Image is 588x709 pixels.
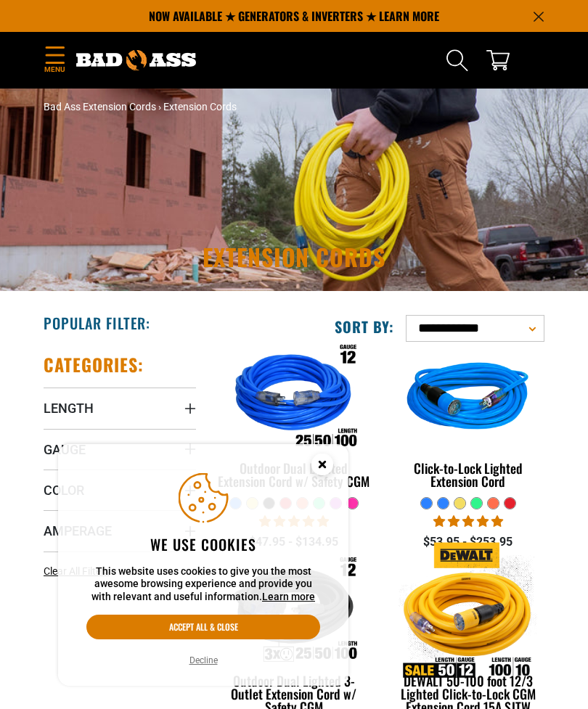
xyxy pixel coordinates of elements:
nav: breadcrumbs [44,99,544,115]
h2: Popular Filter: [44,313,150,332]
span: Clear All Filters [44,565,110,577]
img: blue [391,330,545,468]
span: Length [44,400,94,417]
aside: Cookie Consent [58,444,348,687]
summary: Amperage [44,510,196,551]
span: Extension Cords [163,101,237,112]
h1: Extension Cords [44,245,544,269]
h2: We use cookies [86,535,320,554]
img: Bad Ass Extension Cords [76,50,196,70]
summary: Search [446,49,469,72]
summary: Color [44,470,196,510]
span: Menu [44,64,65,75]
a: blue Click-to-Lock Lighted Extension Cord [392,353,544,496]
label: Sort by: [335,317,394,336]
div: $53.95 - $253.95 [392,533,544,551]
span: 4.87 stars [433,515,503,528]
a: Clear All Filters [44,564,115,579]
div: Click-to-Lock Lighted Extension Cord [392,462,544,488]
img: Outdoor Dual Lighted Extension Cord w/ Safety CGM [217,330,371,468]
summary: Gauge [44,429,196,470]
a: Learn more [262,591,315,602]
button: Accept all & close [86,615,320,639]
p: This website uses cookies to give you the most awesome browsing experience and provide you with r... [86,565,320,604]
button: Decline [185,653,222,668]
a: Bad Ass Extension Cords [44,101,156,112]
summary: Length [44,388,196,428]
span: Gauge [44,441,86,458]
span: Color [44,482,84,499]
h2: Categories: [44,353,144,376]
span: › [158,101,161,112]
span: Amperage [44,522,112,539]
a: Outdoor Dual Lighted Extension Cord w/ Safety CGM Outdoor Dual Lighted Extension Cord w/ Safety CGM [218,353,370,496]
summary: Menu [44,44,65,78]
img: DEWALT 50-100 foot 12/3 Lighted Click-to-Lock CGM Extension Cord 15A SJTW [391,543,545,681]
